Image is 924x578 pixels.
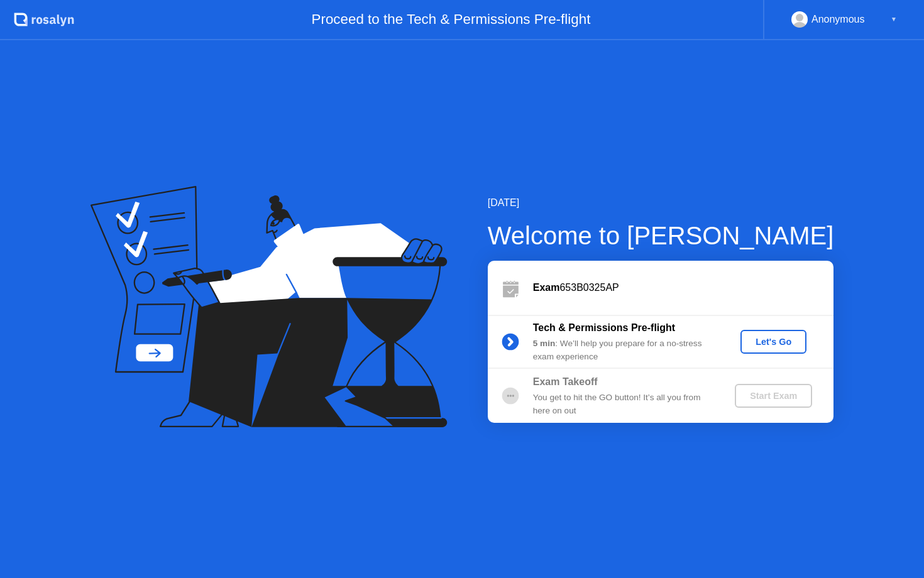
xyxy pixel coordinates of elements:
[488,217,834,254] div: Welcome to [PERSON_NAME]
[740,391,807,401] div: Start Exam
[533,339,556,348] b: 5 min
[533,337,714,363] div: : We’ll help you prepare for a no-stress exam experience
[533,391,714,417] div: You get to hit the GO button! It’s all you from here on out
[488,195,834,210] div: [DATE]
[891,11,897,28] div: ▼
[735,384,812,408] button: Start Exam
[533,322,675,333] b: Tech & Permissions Pre-flight
[533,280,833,295] div: 653B0325AP
[533,376,598,387] b: Exam Takeoff
[533,282,560,293] b: Exam
[811,11,865,28] div: Anonymous
[745,337,801,347] div: Let's Go
[740,330,806,354] button: Let's Go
